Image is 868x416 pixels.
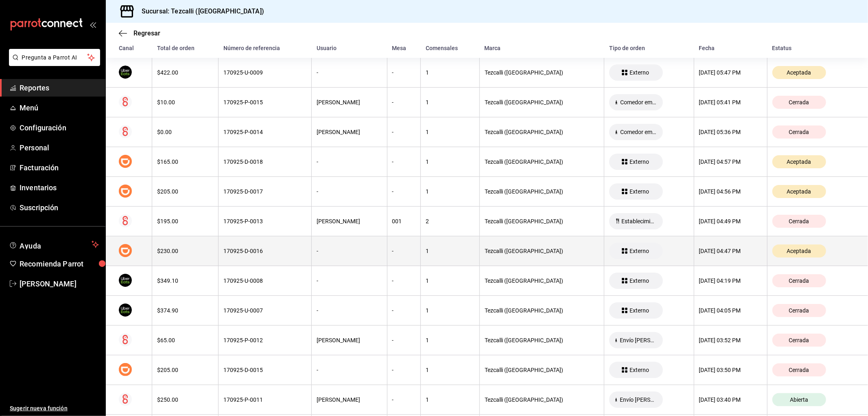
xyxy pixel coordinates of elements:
h3: Sucursal: Tezcalli ([GEOGRAPHIC_DATA]) [135,7,264,16]
button: open_drawer_menu [90,21,96,28]
span: Externo [626,69,652,76]
span: Envío [PERSON_NAME] [617,337,660,343]
div: - [317,158,382,165]
div: Canal [119,45,147,51]
div: Usuario [317,45,382,51]
span: Cerrada [786,367,813,373]
span: Externo [626,248,652,254]
div: 1 [426,367,474,373]
span: Externo [626,277,652,284]
span: Cerrada [786,277,813,284]
div: - [392,69,416,76]
div: Tezcalli ([GEOGRAPHIC_DATA]) [485,248,599,254]
div: - [392,188,416,195]
div: [DATE] 05:36 PM [699,129,762,135]
div: - [317,277,382,284]
div: 170925-P-0012 [223,337,306,343]
div: [DATE] 03:40 PM [699,396,762,403]
div: $374.90 [157,307,213,314]
span: Aceptada [784,69,815,76]
div: [DATE] 03:52 PM [699,337,762,343]
span: Comedor empleados [617,129,660,135]
div: [PERSON_NAME] [317,129,382,135]
span: Inventarios [20,182,99,193]
div: [DATE] 04:49 PM [699,218,762,225]
span: Cerrada [786,218,813,225]
a: Pregunta a Parrot AI [6,59,100,68]
span: Aceptada [784,248,815,254]
div: Mesa [392,45,416,51]
div: 170925-P-0015 [223,99,306,106]
div: Tipo de orden [609,45,689,51]
span: Externo [626,367,652,373]
div: 170925-P-0011 [223,396,306,403]
div: $165.00 [157,158,213,165]
div: - [392,307,416,314]
div: $0.00 [157,129,213,135]
div: Tezcalli ([GEOGRAPHIC_DATA]) [485,99,599,106]
div: 1 [426,129,474,135]
div: - [317,69,382,76]
div: $422.00 [157,69,213,76]
span: Cerrada [786,307,813,314]
div: - [317,307,382,314]
span: Personal [20,142,99,153]
span: Establecimiento [618,218,660,225]
span: Facturación [20,162,99,173]
span: Abierta [787,396,811,403]
div: 170925-P-0013 [223,218,306,225]
div: Fecha [699,45,762,51]
span: Menú [20,102,99,113]
div: Tezcalli ([GEOGRAPHIC_DATA]) [485,69,599,76]
span: Aceptada [784,188,815,195]
div: 1 [426,337,474,343]
div: - [317,188,382,195]
button: Pregunta a Parrot AI [9,49,100,66]
div: - [392,337,416,343]
span: Externo [626,158,652,165]
div: 170925-P-0014 [223,129,306,135]
span: Aceptada [784,158,815,165]
div: 1 [426,396,474,403]
div: 1 [426,99,474,106]
div: - [392,99,416,106]
div: - [317,248,382,254]
div: 001 [392,218,416,225]
div: [DATE] 04:19 PM [699,277,762,284]
div: - [392,158,416,165]
div: Tezcalli ([GEOGRAPHIC_DATA]) [485,337,599,343]
div: [DATE] 05:41 PM [699,99,762,106]
span: Sugerir nueva función [10,404,99,413]
div: Tezcalli ([GEOGRAPHIC_DATA]) [485,277,599,284]
div: [DATE] 04:05 PM [699,307,762,314]
div: Tezcalli ([GEOGRAPHIC_DATA]) [485,188,599,195]
div: $65.00 [157,337,213,343]
div: 170925-D-0015 [223,367,306,373]
div: 170925-D-0018 [223,158,306,165]
div: 1 [426,188,474,195]
span: Comedor empleados [617,99,660,106]
div: $349.10 [157,277,213,284]
div: Tezcalli ([GEOGRAPHIC_DATA]) [485,396,599,403]
div: [PERSON_NAME] [317,99,382,106]
div: Tezcalli ([GEOGRAPHIC_DATA]) [485,158,599,165]
div: 170925-U-0007 [223,307,306,314]
div: [PERSON_NAME] [317,396,382,403]
div: [DATE] 04:56 PM [699,188,762,195]
span: Cerrada [786,337,813,343]
div: 170925-U-0009 [223,69,306,76]
div: 1 [426,69,474,76]
div: Marca [485,45,599,51]
div: 170925-D-0017 [223,188,306,195]
div: [DATE] 04:47 PM [699,248,762,254]
div: Total de orden [157,45,214,51]
div: - [392,129,416,135]
div: $195.00 [157,218,213,225]
div: 1 [426,158,474,165]
div: - [317,367,382,373]
div: Estatus [772,45,855,51]
span: Suscripción [20,202,99,213]
span: Configuración [20,122,99,133]
div: - [392,248,416,254]
span: Externo [626,307,652,314]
